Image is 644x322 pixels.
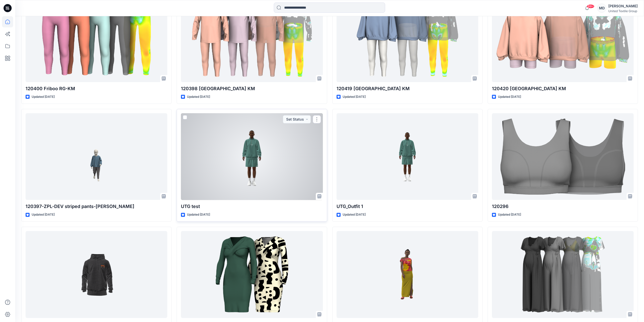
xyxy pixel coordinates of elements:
div: United Textile Group [608,9,638,13]
a: 120296 [492,113,634,200]
p: 120420 [GEOGRAPHIC_DATA] KM [492,85,634,92]
a: UTG test [181,113,323,200]
a: 120397-ZPL-DEV striped pants-RG-JB [26,113,167,200]
div: MD [597,4,606,13]
p: Updated [DATE] [498,212,521,217]
p: UTG test [181,203,323,210]
p: Updated [DATE] [32,212,55,217]
p: Updated [DATE] [498,94,521,100]
p: 120419 [GEOGRAPHIC_DATA] KM [337,85,478,92]
p: 120398 [GEOGRAPHIC_DATA] KM [181,85,323,92]
span: 99+ [587,4,594,8]
p: 120296 [492,203,634,210]
p: Updated [DATE] [343,212,366,217]
a: UTG_Style 2 [26,231,167,318]
p: UTG_Outfit 1 [337,203,478,210]
a: 120258 ZPL DEV KM [492,231,634,318]
p: 120400 Friboo RG-KM [26,85,167,92]
div: [PERSON_NAME] [608,3,638,9]
p: Updated [DATE] [32,94,55,100]
a: UTG_Outfit 2 [337,231,478,318]
a: UTG_style 1 [181,231,323,318]
a: UTG_Outfit 1 [337,113,478,200]
p: Updated [DATE] [187,212,210,217]
p: Updated [DATE] [343,94,366,100]
p: Updated [DATE] [187,94,210,100]
p: 120397-ZPL-DEV striped pants-[PERSON_NAME] [26,203,167,210]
